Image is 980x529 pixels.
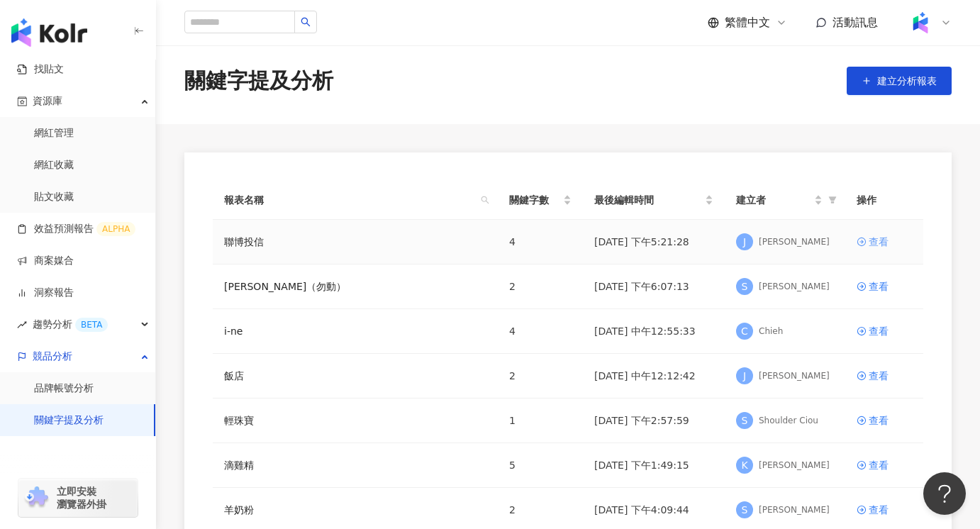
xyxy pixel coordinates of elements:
[184,66,333,96] div: 關鍵字提及分析
[741,457,747,473] span: K
[742,502,748,518] span: S
[759,325,783,338] div: Chieh
[743,368,746,384] span: J
[847,67,952,95] button: 建立分析報表
[583,220,725,264] td: [DATE] 下午5:21:28
[34,190,74,204] a: 貼文收藏
[857,234,912,250] a: 查看
[478,189,492,211] span: search
[857,368,912,384] a: 查看
[759,236,830,248] div: [PERSON_NAME]
[742,279,748,294] span: S
[34,413,104,428] a: 關鍵字提及分析
[34,158,74,172] a: 網紅收藏
[18,479,138,517] a: chrome extension立即安裝 瀏覽器外掛
[583,399,725,443] td: [DATE] 下午2:57:59
[75,318,108,332] div: BETA
[583,264,725,309] td: [DATE] 下午6:07:13
[923,472,966,515] iframe: Help Scout Beacon - Open
[869,413,889,428] div: 查看
[17,320,27,330] span: rise
[857,457,912,473] a: 查看
[11,18,87,47] img: logo
[224,368,244,384] a: 飯店
[869,502,889,518] div: 查看
[907,9,934,36] img: Kolr%20app%20icon%20%281%29.png
[17,62,64,77] a: 找貼文
[857,279,912,294] a: 查看
[583,443,725,488] td: [DATE] 下午1:49:15
[17,254,74,268] a: 商案媒合
[498,220,583,264] td: 4
[857,323,912,339] a: 查看
[869,279,889,294] div: 查看
[301,17,311,27] span: search
[759,460,830,472] div: [PERSON_NAME]
[224,457,254,473] a: 滴雞精
[224,413,254,428] a: 輕珠寶
[498,354,583,399] td: 2
[509,192,560,208] span: 關鍵字數
[498,181,583,220] th: 關鍵字數
[17,222,135,236] a: 效益預測報告ALPHA
[224,279,346,294] a: [PERSON_NAME]（勿動）
[583,309,725,354] td: [DATE] 中午12:55:33
[725,15,770,30] span: 繁體中文
[583,354,725,399] td: [DATE] 中午12:12:42
[498,443,583,488] td: 5
[33,85,62,117] span: 資源庫
[34,126,74,140] a: 網紅管理
[594,192,702,208] span: 最後編輯時間
[34,382,94,396] a: 品牌帳號分析
[759,281,830,293] div: [PERSON_NAME]
[736,192,811,208] span: 建立者
[498,309,583,354] td: 4
[759,504,830,516] div: [PERSON_NAME]
[224,323,243,339] a: i-ne
[857,413,912,428] a: 查看
[869,234,889,250] div: 查看
[869,457,889,473] div: 查看
[17,286,74,300] a: 洞察報告
[498,264,583,309] td: 2
[825,189,840,211] span: filter
[759,415,818,427] div: Shoulder Ciou
[833,16,878,29] span: 活動訊息
[759,370,830,382] div: [PERSON_NAME]
[828,196,837,204] span: filter
[33,308,108,340] span: 趨勢分析
[224,234,264,250] a: 聯博投信
[742,413,748,428] span: S
[583,181,725,220] th: 最後編輯時間
[741,323,748,339] span: C
[869,368,889,384] div: 查看
[869,323,889,339] div: 查看
[877,75,937,87] span: 建立分析報表
[57,485,106,511] span: 立即安裝 瀏覽器外掛
[498,399,583,443] td: 1
[725,181,845,220] th: 建立者
[845,181,923,220] th: 操作
[743,234,746,250] span: J
[857,502,912,518] a: 查看
[224,502,254,518] a: 羊奶粉
[481,196,489,204] span: search
[33,340,72,372] span: 競品分析
[224,192,475,208] span: 報表名稱
[23,486,50,509] img: chrome extension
